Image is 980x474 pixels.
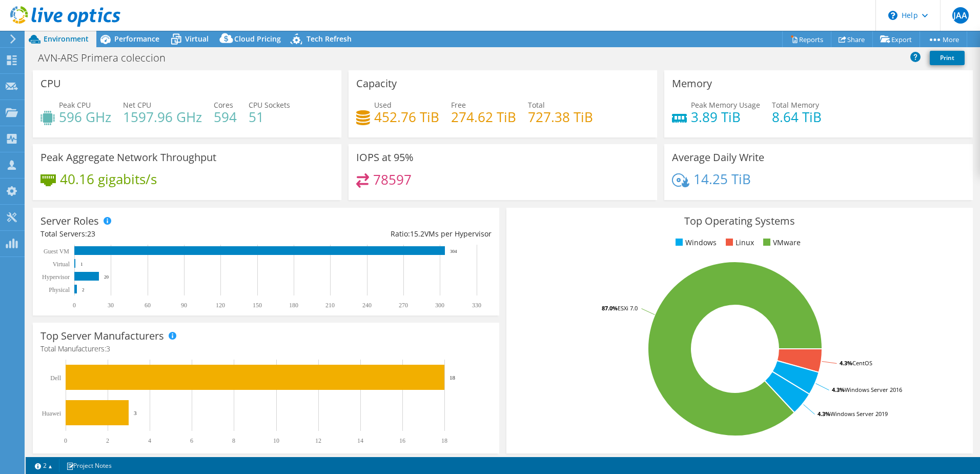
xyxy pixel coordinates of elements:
a: 2 [28,459,59,472]
span: Cores [214,100,233,110]
text: 10 [273,437,279,444]
text: 18 [450,374,456,381]
li: Windows [673,237,717,248]
h4: Total Manufacturers: [40,343,492,354]
text: Virtual [53,261,70,268]
span: Peak CPU [59,100,91,110]
text: Physical [49,286,70,293]
tspan: Windows Server 2016 [845,386,902,393]
h3: CPU [40,78,61,89]
li: Linux [723,237,754,248]
text: 1 [80,262,83,267]
tspan: Windows Server 2019 [830,410,888,418]
text: Hypervisor [42,273,70,281]
h4: 596 GHz [59,111,111,123]
tspan: 4.3% [832,386,845,393]
text: 60 [145,302,151,309]
text: 270 [399,302,408,309]
text: 150 [253,302,262,309]
tspan: CentOS [852,359,872,367]
span: 3 [106,344,110,353]
a: Export [872,31,920,47]
h4: 594 [214,111,237,123]
h3: Server Roles [40,215,99,227]
text: 180 [289,302,298,309]
text: 90 [181,302,187,309]
span: Performance [114,34,159,44]
tspan: 4.3% [818,410,830,418]
tspan: ESXi 7.0 [618,304,638,312]
h3: IOPS at 95% [356,152,414,163]
span: Total [528,100,545,110]
text: 300 [435,302,444,309]
text: Huawei [42,410,62,417]
span: Environment [44,34,89,44]
h4: 274.62 TiB [451,111,516,123]
svg: \n [888,11,897,20]
span: 23 [87,229,95,239]
h4: 727.38 TiB [528,111,593,123]
tspan: 87.0% [602,304,618,312]
text: 330 [472,302,481,309]
text: Dell [50,374,61,382]
h4: 452.76 TiB [374,111,439,123]
a: Project Notes [59,459,119,472]
h3: Capacity [356,78,397,89]
div: Ratio: VMs per Hypervisor [266,228,492,240]
span: Peak Memory Usage [691,100,760,110]
span: Net CPU [123,100,151,110]
text: Guest VM [44,248,69,255]
tspan: 4.3% [840,359,852,367]
text: 20 [104,274,109,280]
a: Share [831,31,873,47]
h3: Memory [672,78,712,89]
div: Total Servers: [40,228,266,240]
span: Cloud Pricing [234,34,281,44]
text: 16 [399,437,405,444]
text: 30 [108,302,114,309]
h4: 40.16 gigabits/s [60,173,157,185]
text: 4 [148,437,151,444]
text: 18 [441,437,447,444]
h3: Top Operating Systems [514,215,965,227]
text: 14 [357,437,363,444]
h4: 1597.96 GHz [123,111,202,123]
text: 8 [232,437,235,444]
text: 6 [190,437,193,444]
span: Used [374,100,392,110]
h1: AVN-ARS Primera coleccion [33,52,181,64]
text: 2 [106,437,109,444]
span: Tech Refresh [307,34,352,44]
h3: Top Server Manufacturers [40,330,164,342]
li: VMware [761,237,801,248]
text: 2 [82,287,85,292]
span: 15.2 [410,229,424,239]
a: Print [930,51,965,65]
text: 3 [134,410,137,416]
h3: Average Daily Write [672,152,764,163]
text: 240 [362,302,372,309]
span: Total Memory [772,100,819,110]
h3: Peak Aggregate Network Throughput [40,152,216,163]
text: 12 [315,437,321,444]
span: JAA [952,7,969,24]
h4: 14.25 TiB [693,173,751,185]
h4: 3.89 TiB [691,111,760,123]
h4: 78597 [373,174,412,185]
text: 0 [73,302,76,309]
h4: 8.64 TiB [772,111,822,123]
a: Reports [782,31,831,47]
span: Virtual [185,34,209,44]
text: 210 [325,302,335,309]
span: Free [451,100,466,110]
a: More [920,31,967,47]
h4: 51 [249,111,290,123]
text: 120 [216,302,225,309]
span: CPU Sockets [249,100,290,110]
text: 304 [450,249,457,254]
text: 0 [64,437,67,444]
